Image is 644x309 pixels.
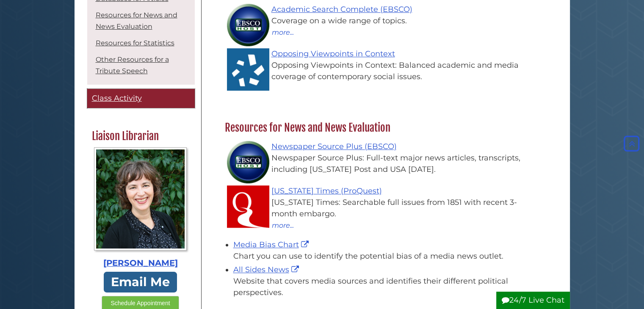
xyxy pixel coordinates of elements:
div: Website that covers media sources and identifies their different political perspectives. [233,276,540,298]
a: Media Bias Chart [233,240,311,249]
a: Academic Search Complete (EBSCO) [271,5,412,14]
a: Email Me [104,272,177,292]
button: 24/7 Live Chat [496,292,570,309]
a: All Sides News [233,265,301,274]
a: Profile Photo [PERSON_NAME] [92,147,189,270]
div: [PERSON_NAME] [92,257,189,270]
a: [US_STATE] Times (ProQuest) [271,186,382,196]
a: Back to Top [622,139,642,149]
div: Opposing Viewpoints in Context: Balanced academic and media coverage of contemporary social issues. [233,60,540,83]
a: Class Activity [87,89,195,108]
img: Profile Photo [94,147,187,251]
button: more... [271,27,294,38]
a: Other Resources for a Tribute Speech [96,56,169,75]
button: more... [271,220,294,231]
div: Chart you can use to identify the potential bias of a media news outlet. [233,251,540,262]
a: Newspaper Source Plus (EBSCO) [271,142,397,151]
div: Newspaper Source Plus: Full-text major news articles, transcripts, including [US_STATE] Post and ... [233,152,540,175]
a: Resources for News and News Evaluation [96,11,177,31]
a: Opposing Viewpoints in Context [271,49,395,58]
a: Resources for Statistics [96,39,174,47]
div: [US_STATE] Times: Searchable full issues from 1851 with recent 3-month embargo. [233,197,540,220]
h2: Liaison Librarian [88,130,193,143]
span: Class Activity [92,94,142,103]
h2: Resources for News and News Evaluation [221,121,544,135]
div: Coverage on a wide range of topics. [233,15,540,27]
